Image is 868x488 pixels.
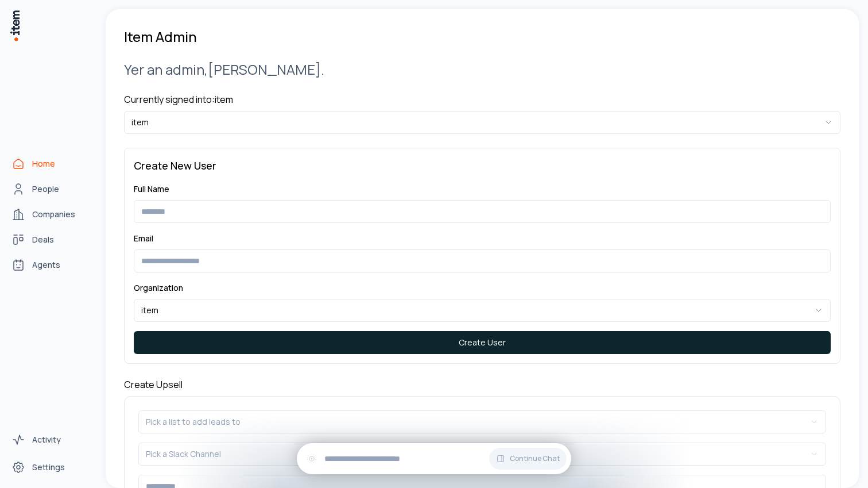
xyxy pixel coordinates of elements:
button: Create User [134,331,831,354]
label: Email [134,233,153,244]
a: Companies [7,203,94,226]
label: Full Name [134,183,169,194]
a: Activity [7,428,94,451]
img: Item Brain Logo [9,9,21,42]
a: Settings [7,456,94,479]
a: Deals [7,228,94,251]
div: Continue Chat [297,443,571,474]
span: Companies [32,209,75,220]
h4: Currently signed into: item [124,93,840,106]
a: Home [7,152,94,175]
span: Home [32,158,55,170]
span: Activity [32,434,61,445]
span: Deals [32,234,54,245]
span: People [32,183,59,195]
h4: Create Upsell [124,378,840,391]
h2: Yer an admin, [PERSON_NAME] . [124,60,840,79]
h1: Item Admin [124,28,197,46]
h3: Create New User [134,157,831,174]
a: People [7,178,94,201]
a: Agents [7,253,94,276]
span: Agents [32,259,60,271]
button: Continue Chat [489,448,567,470]
span: Continue Chat [510,454,560,463]
span: Settings [32,462,65,473]
label: Organization [134,282,183,293]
